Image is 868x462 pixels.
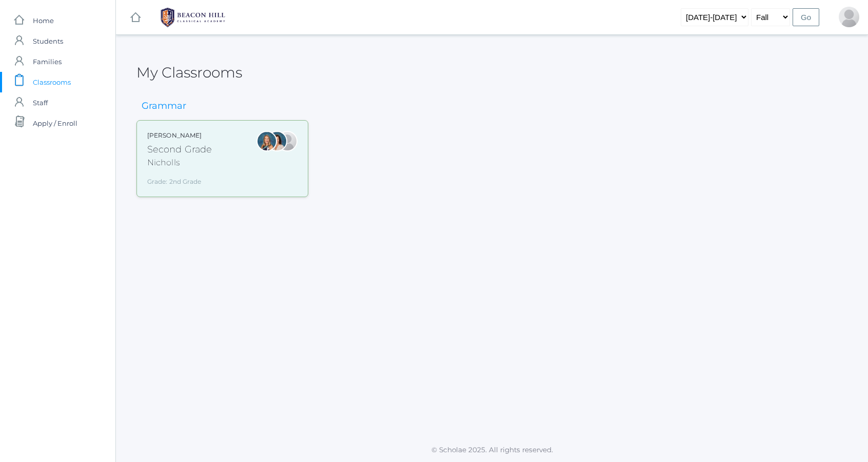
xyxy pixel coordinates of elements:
div: Grade: 2nd Grade [147,173,212,186]
div: Cari Burke [267,131,287,151]
div: [PERSON_NAME] [147,131,212,140]
div: Sarah Armstrong [277,131,298,151]
input: Go [793,8,819,26]
img: BHCALogos-05-308ed15e86a5a0abce9b8dd61676a3503ac9727e845dece92d48e8588c001991.png [154,5,231,30]
span: Students [33,31,63,51]
div: Grace Sun [839,7,859,27]
span: Home [33,10,54,31]
span: Families [33,51,62,72]
h2: My Classrooms [136,65,242,81]
span: Staff [33,92,48,113]
span: Apply / Enroll [33,113,77,133]
div: Nicholls [147,157,212,169]
p: © Scholae 2025. All rights reserved. [116,445,868,455]
span: Classrooms [33,72,71,92]
div: Second Grade [147,143,212,157]
div: Courtney Nicholls [257,131,277,151]
h3: Grammar [136,101,191,111]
